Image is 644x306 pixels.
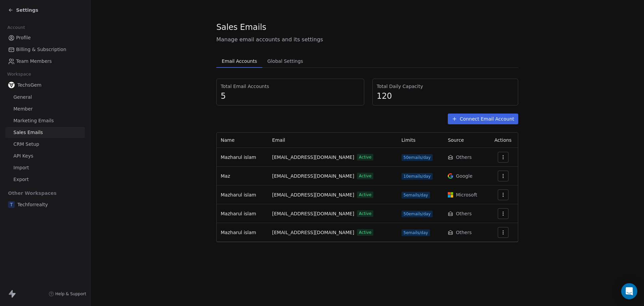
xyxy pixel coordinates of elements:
span: Help & Support [55,291,86,297]
div: Open Intercom Messenger [621,283,637,299]
span: Active [357,173,373,179]
span: T [8,201,15,208]
span: 120 [377,91,514,101]
a: Marketing Emails [5,115,85,126]
span: General [13,94,32,101]
span: Others [456,229,472,236]
span: Total Daily Capacity [377,83,514,90]
a: Import [5,162,85,173]
span: Team Members [16,58,52,65]
span: Export [13,176,29,183]
span: Other Workspaces [5,188,59,199]
span: Member [13,105,33,113]
span: Active [357,154,373,161]
span: Profile [16,34,31,41]
span: Maz [221,173,230,179]
span: API Keys [13,152,33,160]
a: Sales Emails [5,127,85,138]
span: Mazharul islam [221,230,256,235]
span: Actions [494,137,512,143]
span: [EMAIL_ADDRESS][DOMAIN_NAME] [272,229,354,236]
a: Billing & Subscription [5,44,85,55]
span: Microsoft [456,191,477,198]
span: Manage email accounts and its settings [216,36,518,44]
span: 5 emails/day [401,229,430,236]
span: Total Email Accounts [221,83,360,90]
a: Profile [5,32,85,43]
span: Limits [401,137,416,143]
a: CRM Setup [5,139,85,150]
span: 50 emails/day [401,154,433,161]
span: Marketing Emails [13,117,54,124]
span: Sales Emails [13,129,43,136]
a: General [5,92,85,103]
span: Email Accounts [219,56,260,66]
span: Email [272,137,285,143]
a: API Keys [5,150,85,162]
span: Billing & Subscription [16,46,66,53]
a: Help & Support [49,291,86,297]
span: Others [456,210,472,217]
span: Workspace [4,69,34,79]
span: [EMAIL_ADDRESS][DOMAIN_NAME] [272,191,354,199]
a: Member [5,103,85,115]
span: Mazharul islam [221,192,256,198]
span: Settings [16,7,38,13]
span: Sales Emails [216,22,266,32]
span: Import [13,164,29,171]
span: Account [4,23,28,33]
span: Active [357,191,373,198]
span: Global Settings [265,56,306,66]
span: Techforrealty [17,201,48,208]
span: 5 emails/day [401,192,430,199]
span: Mazharul islam [221,211,256,216]
span: 50 emails/day [401,211,433,217]
span: Name [221,137,234,143]
span: Source [448,137,464,143]
span: Mazharul islam [221,155,256,160]
button: Connect Email Account [448,114,518,124]
span: Active [357,229,373,236]
span: 5 [221,91,360,101]
span: CRM Setup [13,141,39,148]
span: [EMAIL_ADDRESS][DOMAIN_NAME] [272,154,354,161]
span: [EMAIL_ADDRESS][DOMAIN_NAME] [272,210,354,217]
span: 10 emails/day [401,173,433,180]
span: [EMAIL_ADDRESS][DOMAIN_NAME] [272,173,354,180]
span: Others [456,154,472,161]
span: TechsGem [17,82,42,88]
span: Google [456,173,472,179]
a: Team Members [5,56,85,67]
img: Untitled%20design.png [8,82,15,88]
span: Active [357,210,373,217]
a: Settings [8,7,38,13]
a: Export [5,174,85,185]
